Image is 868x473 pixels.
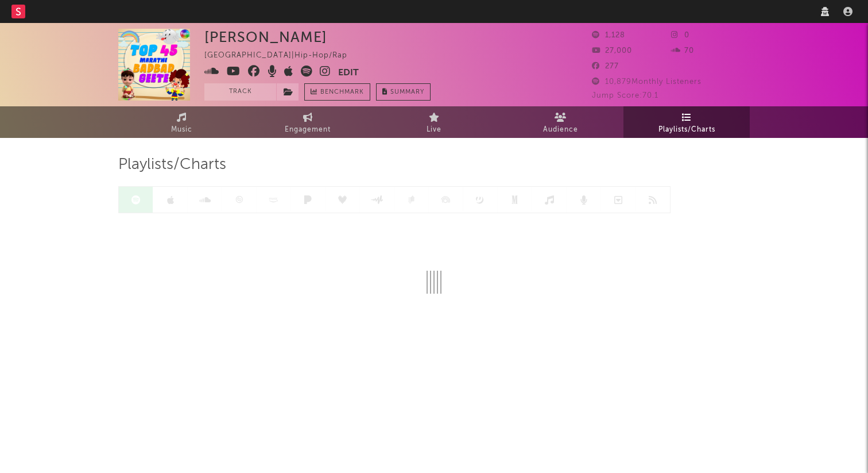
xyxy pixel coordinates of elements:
[592,47,632,55] span: 27,000
[285,123,331,137] span: Engagement
[592,63,619,70] span: 277
[671,47,694,55] span: 70
[118,158,226,172] span: Playlists/Charts
[204,29,327,45] div: [PERSON_NAME]
[592,78,702,86] span: 10,879 Monthly Listeners
[427,123,441,137] span: Live
[497,106,623,138] a: Audience
[171,123,192,137] span: Music
[118,106,245,138] a: Music
[204,49,361,63] div: [GEOGRAPHIC_DATA] | Hip-Hop/Rap
[304,83,370,101] a: Benchmark
[592,92,658,99] span: Jump Score: 70.1
[320,86,364,99] span: Benchmark
[376,83,431,101] button: Summary
[371,106,497,138] a: Live
[671,32,689,39] span: 0
[338,66,359,80] button: Edit
[390,89,424,95] span: Summary
[592,32,625,39] span: 1,128
[245,106,371,138] a: Engagement
[623,106,750,138] a: Playlists/Charts
[204,83,276,101] button: Track
[543,123,578,137] span: Audience
[658,123,715,137] span: Playlists/Charts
